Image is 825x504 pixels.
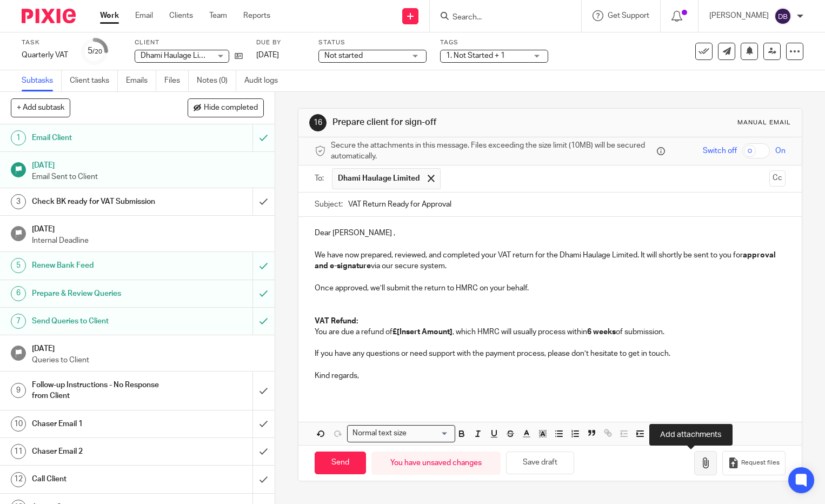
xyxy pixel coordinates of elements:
a: Emails [126,70,156,91]
a: Files [164,70,189,91]
div: 6 [11,286,26,301]
h1: [DATE] [32,341,264,354]
label: Task [22,38,68,47]
span: Dhami Haulage Limited [141,52,218,59]
label: Due by [256,38,305,47]
span: Secure the attachments in this message. Files exceeding the size limit (10MB) will be secured aut... [331,140,654,162]
span: Switch off [703,145,737,156]
button: Hide completed [188,98,264,117]
span: On [775,145,786,156]
div: 16 [309,114,327,131]
span: Dhami Haulage Limited [338,173,420,184]
button: Cc [769,170,786,187]
h1: Chaser Email 2 [32,443,172,460]
img: svg%3E [774,8,791,25]
div: 10 [11,416,26,432]
input: Search [451,13,549,23]
a: Reports [243,10,270,21]
span: [DATE] [256,51,279,59]
div: 7 [11,314,26,329]
div: Quarterly VAT [22,50,68,61]
div: 1 [11,130,26,145]
label: Tags [440,38,548,47]
p: Once approved, we’ll submit the return to HMRC on your behalf. [315,283,786,294]
h1: Renew Bank Feed [32,257,172,274]
label: Client [135,38,243,47]
h1: [DATE] [32,221,264,235]
input: Send [315,452,366,475]
span: Hide completed [204,104,258,112]
h1: Prepare client for sign-off [332,117,573,128]
p: If you have any questions or need support with the payment process, please don’t hesitate to get ... [315,348,786,359]
div: 12 [11,472,26,487]
div: 5 [88,45,102,57]
button: + Add subtask [11,98,70,117]
span: 1. Not Started + 1 [446,52,505,59]
a: Email [135,10,153,21]
div: 11 [11,444,26,459]
button: Save draft [506,452,574,475]
p: Queries to Client [32,355,264,366]
p: Email Sent to Client [32,171,264,182]
h1: Follow-up Instructions - No Response from Client [32,377,172,404]
strong: £[Insert Amount] [392,328,453,336]
a: Audit logs [244,70,286,91]
strong: VAT Refund: [315,317,358,325]
h1: Call Client [32,471,172,487]
input: Search for option [410,428,449,439]
a: Notes (0) [197,70,236,91]
a: Clients [169,10,193,21]
strong: 6 weeks [587,328,616,336]
p: You are due a refund of , which HMRC will usually process within of submission. [315,316,786,338]
div: 5 [11,258,26,273]
div: You have unsaved changes [371,452,501,475]
h1: Prepare & Review Queries [32,286,172,302]
p: Dear [PERSON_NAME] , [315,228,786,238]
span: Request files [741,459,780,467]
div: 3 [11,194,26,209]
h1: [DATE] [32,157,264,171]
button: Request files [722,451,785,475]
h1: Email Client [32,130,172,146]
div: Manual email [737,118,791,127]
a: Team [209,10,227,21]
label: To: [315,173,327,184]
h1: Check BK ready for VAT Submission [32,194,172,210]
p: We have now prepared, reviewed, and completed your VAT return for the Dhami Haulage Limited. It w... [315,250,786,272]
a: Work [100,10,119,21]
a: Client tasks [70,70,118,91]
small: /20 [92,49,102,55]
p: Kind regards, [315,370,786,381]
label: Subject: [315,199,343,210]
span: Not started [324,52,363,59]
span: Normal text size [350,428,409,439]
p: Internal Deadline [32,235,264,246]
div: Search for option [347,425,455,442]
img: Pixie [22,9,76,23]
p: [PERSON_NAME] [709,10,769,21]
h1: Send Queries to Client [32,313,172,329]
span: Get Support [608,12,649,19]
label: Status [318,38,427,47]
h1: Chaser Email 1 [32,416,172,432]
a: Subtasks [22,70,62,91]
div: 9 [11,383,26,398]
